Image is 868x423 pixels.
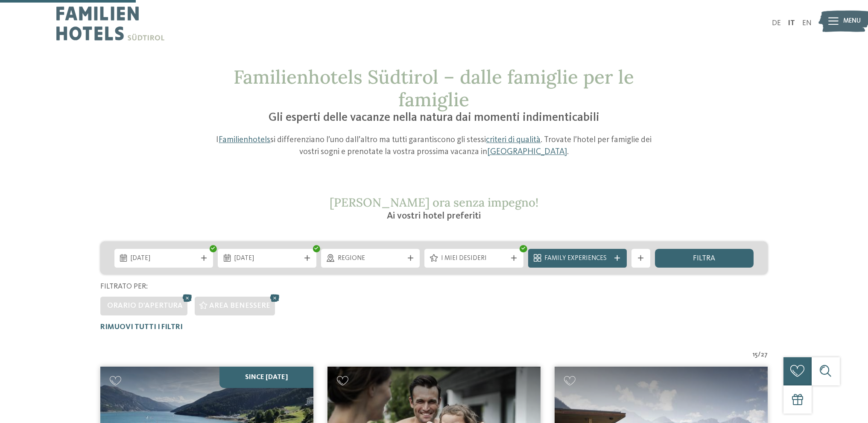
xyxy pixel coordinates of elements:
[487,148,567,156] a: [GEOGRAPHIC_DATA]
[802,20,812,27] a: EN
[330,195,538,210] span: [PERSON_NAME] ora senza impegno!
[269,112,599,124] span: Gli esperti delle vacanze nella natura dai momenti indimenticabili
[693,255,715,263] span: filtra
[486,136,541,144] a: criteri di qualità
[107,302,183,309] span: Orario d'apertura
[338,254,403,263] span: Regione
[219,136,270,144] a: Familienhotels
[758,350,761,360] span: /
[772,20,781,27] a: DE
[100,324,183,331] span: Rimuovi tutti i filtri
[234,65,634,111] span: Familienhotels Südtirol – dalle famiglie per le famiglie
[788,20,795,27] a: IT
[211,134,658,158] p: I si differenziano l’uno dall’altro ma tutti garantiscono gli stessi . Trovate l’hotel per famigl...
[441,254,507,263] span: I miei desideri
[234,254,300,263] span: [DATE]
[209,302,270,309] span: Area benessere
[843,17,861,26] span: Menu
[753,350,758,360] span: 15
[100,283,148,290] span: Filtrato per:
[387,211,481,221] span: Ai vostri hotel preferiti
[131,254,196,263] span: [DATE]
[544,254,610,263] span: Family Experiences
[761,350,768,360] span: 27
